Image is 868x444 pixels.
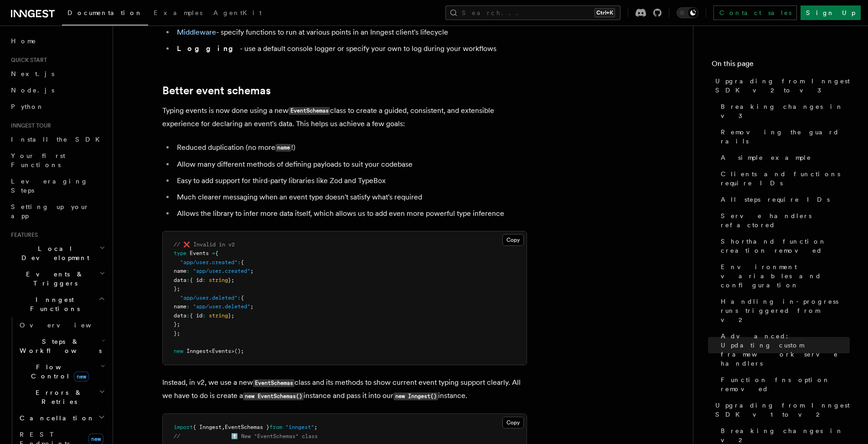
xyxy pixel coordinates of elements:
a: Clients and functions require IDs [717,166,850,191]
span: Cancellation [16,413,95,423]
li: - specify functions to run at various points in an Inngest client's lifecycle [174,26,527,39]
span: string [209,312,228,319]
button: Steps & Workflows [16,333,107,359]
span: Advanced: Updating custom framework serve handlers [721,332,850,368]
span: Quick start [7,56,47,64]
code: name [275,144,291,152]
span: Upgrading from Inngest SDK v1 to v2 [715,401,850,419]
a: Function fns option removed [717,372,850,397]
a: Handling in-progress runs triggered from v2 [717,293,850,328]
button: Events & Triggers [7,266,107,291]
span: Setting up your app [11,203,89,219]
button: Flow Controlnew [16,359,107,384]
span: < [209,348,212,354]
span: Breaking changes in v3 [721,102,850,120]
a: Node.js [7,82,107,98]
span: data [174,277,186,283]
a: Contact sales [713,5,797,20]
span: { [241,295,244,301]
span: "app/user.created" [180,259,238,265]
span: Errors & Retries [16,388,99,406]
span: Python [11,103,44,110]
a: Home [7,33,107,49]
span: Examples [154,9,202,16]
a: Next.js [7,66,107,82]
span: { id [190,312,202,319]
a: Better event schemas [162,84,271,97]
span: // ❌ Invalid in v2 [174,241,235,248]
span: data [174,312,186,319]
li: Allow many different methods of defining payloads to suit your codebase [174,158,527,171]
a: A simple example [717,149,850,166]
span: , [222,424,225,430]
a: Upgrading from Inngest SDK v2 to v3 [712,73,850,98]
span: { Inngest [193,424,222,430]
a: Advanced: Updating custom framework serve handlers [717,328,850,372]
span: : [186,312,190,319]
span: "app/user.deleted" [180,295,238,301]
span: : [202,277,206,283]
a: Python [7,98,107,115]
code: new Inngest() [393,393,438,400]
a: Sign Up [801,5,861,20]
p: Instead, in v2, we use a new class and its methods to show current event typing support clearly. ... [162,376,527,403]
span: Inngest Functions [7,295,98,313]
p: Typing events is now done using a new class to create a guided, consistent, and extensible experi... [162,104,527,130]
li: Reduced duplication (no more !) [174,141,527,154]
span: string [209,277,228,283]
span: Environment variables and configuration [721,262,850,290]
a: Shorthand function creation removed [717,233,850,259]
span: from [269,424,282,430]
span: { [215,250,218,256]
a: Upgrading from Inngest SDK v1 to v2 [712,397,850,423]
span: All steps require IDs [721,195,830,204]
span: Removing the guard rails [721,128,850,146]
a: Setting up your app [7,199,107,224]
li: Much clearer messaging when an event type doesn't satisfy what's required [174,191,527,204]
strong: Logging [177,44,240,53]
span: Shorthand function creation removed [721,237,850,255]
span: : [238,295,241,301]
span: }; [228,312,234,319]
a: Leveraging Steps [7,173,107,199]
button: Errors & Retries [16,384,107,410]
a: Overview [16,317,107,333]
code: new EventSchemas() [243,393,304,400]
span: Next.js [11,70,54,77]
span: EventSchemas } [225,424,269,430]
span: new [174,348,183,354]
span: Flow Control [16,362,100,381]
a: All steps require IDs [717,191,850,208]
span: import [174,424,193,430]
a: Documentation [62,3,148,26]
a: AgentKit [208,3,267,25]
span: Upgrading from Inngest SDK v2 to v3 [715,77,850,95]
span: Function fns option removed [721,375,850,393]
span: // ⬆️ New "EventSchemas" class [174,433,318,439]
span: : [186,303,190,310]
span: : [186,268,190,274]
span: }; [174,330,180,337]
a: Your first Functions [7,148,107,173]
span: Home [11,36,36,46]
span: ; [250,303,253,310]
a: Breaking changes in v3 [717,98,850,124]
span: Your first Functions [11,152,65,168]
span: AgentKit [213,9,262,16]
span: Events [212,348,231,354]
span: { [241,259,244,265]
span: = [212,250,215,256]
span: Documentation [67,9,143,16]
button: Toggle dark mode [677,7,698,18]
span: Inngest tour [7,122,51,129]
a: Removing the guard rails [717,124,850,149]
span: : [238,259,241,265]
button: Search...Ctrl+K [445,5,620,20]
span: name [174,303,186,310]
kbd: Ctrl+K [594,8,615,17]
span: : [186,277,190,283]
span: type [174,250,186,256]
a: Middleware [177,28,216,36]
code: EventSchemas [253,379,294,387]
span: Events [190,250,209,256]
